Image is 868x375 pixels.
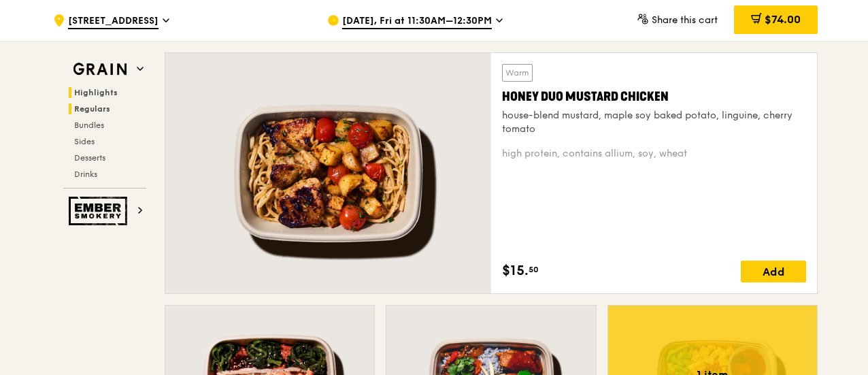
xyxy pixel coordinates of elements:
[68,14,158,29] span: [STREET_ADDRESS]
[502,64,533,82] div: Warm
[652,14,718,26] span: Share this cart
[74,137,95,146] span: Sides
[74,153,105,163] span: Desserts
[765,13,801,26] span: $74.00
[74,169,97,179] span: Drinks
[74,88,118,97] span: Highlights
[69,57,131,82] img: Grain web logo
[741,261,806,282] div: Add
[502,261,529,281] span: $15.
[529,264,539,275] span: 50
[502,109,806,136] div: house-blend mustard, maple soy baked potato, linguine, cherry tomato
[502,87,806,106] div: Honey Duo Mustard Chicken
[69,197,131,225] img: Ember Smokery web logo
[74,120,104,130] span: Bundles
[74,104,110,114] span: Regulars
[502,147,806,161] div: high protein, contains allium, soy, wheat
[342,14,492,29] span: [DATE], Fri at 11:30AM–12:30PM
